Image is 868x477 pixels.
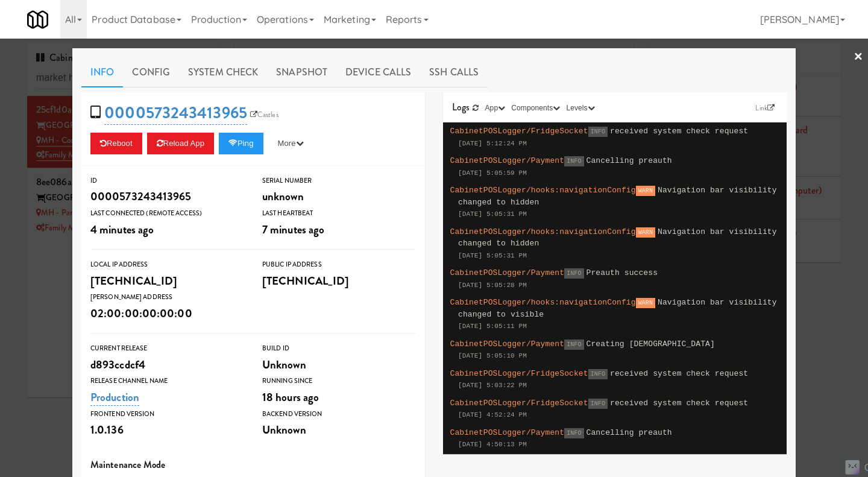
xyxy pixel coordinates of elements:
[90,343,244,355] div: Current Release
[90,271,244,291] div: [TECHNICAL_ID]
[450,298,636,307] span: CabinetPOSLogger/hooks:navigationConfig
[90,221,154,238] span: 4 minutes ago
[564,268,583,279] span: INFO
[147,133,214,154] button: Reload App
[262,175,416,187] div: Serial Number
[262,389,319,405] span: 18 hours ago
[90,389,139,406] a: Production
[262,271,416,291] div: [TECHNICAL_ID]
[219,133,263,154] button: Ping
[90,375,244,387] div: Release Channel Name
[262,375,416,387] div: Running Since
[262,408,416,420] div: Backend Version
[450,186,636,195] span: CabinetPOSLogger/hooks:navigationConfig
[450,369,588,378] span: CabinetPOSLogger/FridgeSocket
[508,102,563,114] button: Components
[90,408,244,420] div: Frontend Version
[81,57,123,87] a: Info
[588,369,608,379] span: INFO
[90,291,244,303] div: [PERSON_NAME] Address
[458,140,527,147] span: [DATE] 5:12:24 PM
[610,369,748,378] span: received system check request
[90,175,244,187] div: ID
[564,428,583,438] span: INFO
[90,259,244,271] div: Local IP Address
[90,133,142,154] button: Reboot
[458,186,777,207] span: Navigation bar visibility changed to hidden
[588,127,608,137] span: INFO
[636,298,655,308] span: WARN
[752,102,778,114] a: Link
[450,156,565,165] span: CabinetPOSLogger/Payment
[450,127,588,136] span: CabinetPOSLogger/FridgeSocket
[123,57,179,87] a: Config
[262,420,416,440] div: Unknown
[587,428,672,437] span: Cancelling preauth
[450,268,565,277] span: CabinetPOSLogger/Payment
[420,57,488,87] a: SSH Calls
[104,101,247,125] a: 0000573243413965
[247,109,281,121] a: Castles
[458,282,527,289] span: [DATE] 5:05:28 PM
[90,303,244,324] div: 02:00:00:00:00:00
[458,210,527,218] span: [DATE] 5:05:31 PM
[262,343,416,355] div: Build Id
[564,340,583,350] span: INFO
[458,169,527,177] span: [DATE] 5:05:59 PM
[610,127,748,136] span: received system check request
[458,323,527,330] span: [DATE] 5:05:11 PM
[458,252,527,259] span: [DATE] 5:05:31 PM
[563,102,597,114] button: Levels
[588,399,608,409] span: INFO
[458,352,527,359] span: [DATE] 5:05:10 PM
[610,399,748,408] span: received system check request
[90,355,244,375] div: d893ccdcf4
[262,259,416,271] div: Public IP Address
[262,207,416,220] div: Last Heartbeat
[90,207,244,220] div: Last Connected (Remote Access)
[458,298,777,319] span: Navigation bar visibility changed to visible
[450,399,588,408] span: CabinetPOSLogger/FridgeSocket
[450,428,565,437] span: CabinetPOSLogger/Payment
[268,133,313,154] button: More
[262,355,416,375] div: Unknown
[90,420,244,440] div: 1.0.136
[458,441,527,448] span: [DATE] 4:50:13 PM
[564,156,583,166] span: INFO
[458,411,527,419] span: [DATE] 4:52:24 PM
[27,9,48,30] img: Micromart
[450,340,565,349] span: CabinetPOSLogger/Payment
[452,100,470,114] span: Logs
[450,227,636,236] span: CabinetPOSLogger/hooks:navigationConfig
[262,221,324,238] span: 7 minutes ago
[636,227,655,238] span: WARN
[854,39,863,76] a: ×
[636,186,655,196] span: WARN
[587,268,658,277] span: Preauth success
[587,156,672,165] span: Cancelling preauth
[90,186,244,207] div: 0000573243413965
[336,57,420,87] a: Device Calls
[587,340,715,349] span: Creating [DEMOGRAPHIC_DATA]
[262,186,416,207] div: unknown
[482,102,509,114] button: App
[267,57,336,87] a: Snapshot
[458,227,777,248] span: Navigation bar visibility changed to hidden
[90,458,166,472] span: Maintenance Mode
[179,57,267,87] a: System Check
[458,382,527,389] span: [DATE] 5:03:22 PM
